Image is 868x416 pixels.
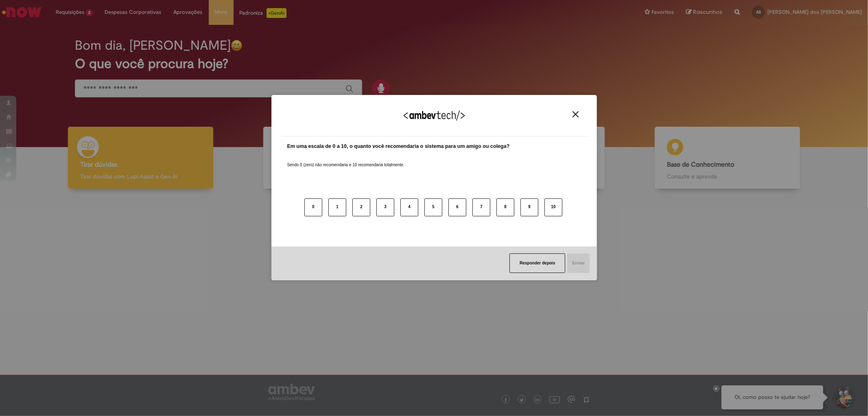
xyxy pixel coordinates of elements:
[352,198,370,216] button: 2
[472,198,490,216] button: 7
[287,152,404,168] label: Sendo 0 (zero) não recomendaria e 10 recomendaria totalmente.
[520,198,538,216] button: 9
[328,198,346,216] button: 1
[496,198,514,216] button: 8
[573,111,579,117] img: Close
[304,198,322,216] button: 0
[400,198,418,216] button: 4
[544,198,562,216] button: 10
[509,253,565,273] button: Responder depois
[570,111,581,118] button: Close
[404,110,465,121] img: Logo Ambevtech
[424,198,442,216] button: 5
[448,198,466,216] button: 6
[287,143,510,150] label: Em uma escala de 0 a 10, o quanto você recomendaria o sistema para um amigo ou colega?
[376,198,394,216] button: 3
